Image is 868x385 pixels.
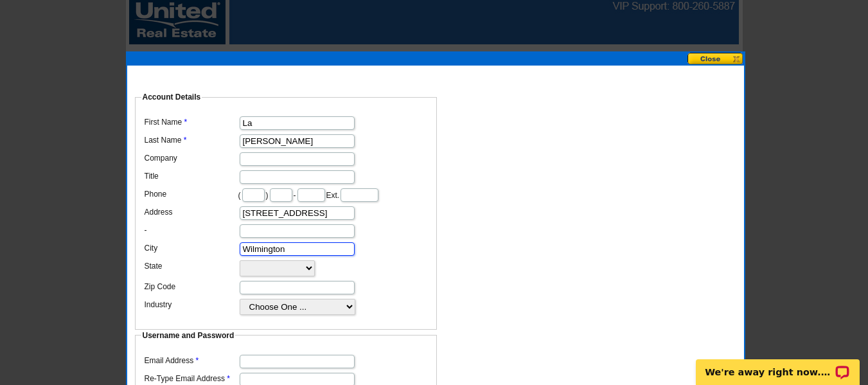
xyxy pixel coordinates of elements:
[145,170,238,182] label: Title
[145,152,238,164] label: Company
[145,206,238,218] label: Address
[145,355,238,366] label: Email Address
[141,330,236,341] legend: Username and Password
[145,260,238,272] label: State
[145,134,238,146] label: Last Name
[145,224,238,236] label: -
[141,185,430,203] dd: ( ) - Ext.
[141,91,202,103] legend: Account Details
[145,281,238,292] label: Zip Code
[687,345,868,385] iframe: LiveChat chat widget
[145,299,238,310] label: Industry
[145,188,238,200] label: Phone
[145,116,238,128] label: First Name
[145,242,238,254] label: City
[145,373,238,384] label: Re-Type Email Address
